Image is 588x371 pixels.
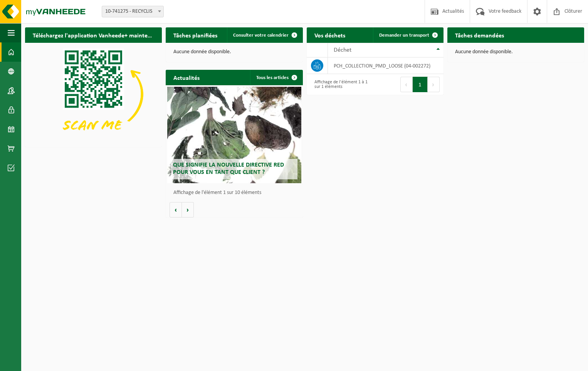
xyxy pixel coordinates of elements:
[379,33,429,38] span: Demander un transport
[334,47,351,53] span: Déchet
[102,6,164,17] span: 10-741275 - RECYCLIS
[102,6,163,17] span: 10-741275 - RECYCLIS
[173,190,299,196] p: Affichage de l'élément 1 sur 10 éléments
[413,77,428,92] button: 1
[233,33,289,38] span: Consulter votre calendrier
[167,87,301,183] a: Que signifie la nouvelle directive RED pour vous en tant que client ?
[250,70,302,85] a: Tous les articles
[25,43,162,145] img: Download de VHEPlus App
[170,202,182,218] button: Vorige
[227,27,302,43] a: Consulter votre calendrier
[173,49,295,55] p: Aucune donnée disponible.
[447,27,512,42] h2: Tâches demandées
[25,27,162,42] h2: Téléchargez l'application Vanheede+ maintenant!
[173,162,284,175] span: Que signifie la nouvelle directive RED pour vous en tant que client ?
[166,70,207,85] h2: Actualités
[307,27,353,42] h2: Vos déchets
[455,49,576,55] p: Aucune donnée disponible.
[428,77,440,92] button: Next
[373,27,443,43] a: Demander un transport
[182,202,194,218] button: Volgende
[400,77,413,92] button: Previous
[166,27,225,42] h2: Tâches planifiées
[311,76,371,93] div: Affichage de l'élément 1 à 1 sur 1 éléments
[328,57,443,74] td: PCH_COLLECTION_PMD_LOOSE (04-002272)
